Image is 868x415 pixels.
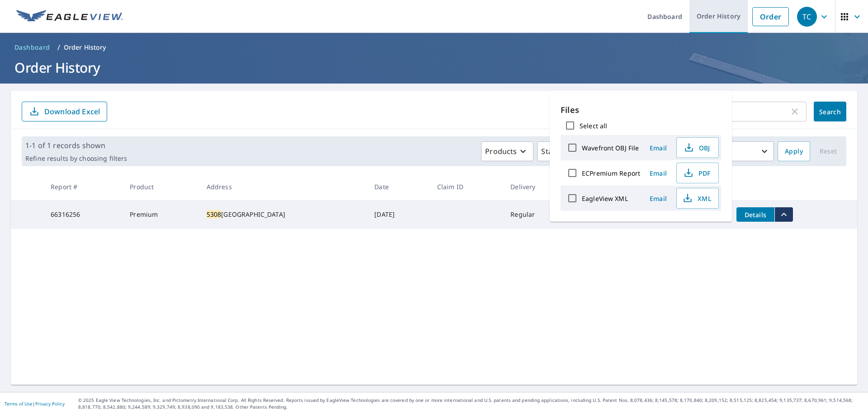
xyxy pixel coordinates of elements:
span: Email [647,194,669,203]
label: Wavefront OBJ File [582,144,639,152]
button: Products [481,141,533,161]
th: Product [123,173,199,200]
span: PDF [682,168,711,178]
span: Dashboard [14,43,50,52]
span: Email [647,144,669,152]
span: OBJ [682,142,711,153]
td: Regular [503,200,574,229]
label: ECPremium Report [582,169,640,177]
button: Email [644,191,673,205]
a: Terms of Use [5,401,33,407]
nav: breadcrumb [11,40,857,55]
button: Download Excel [22,102,107,121]
button: filesDropdownBtn-66316256 [774,207,793,222]
th: Delivery [503,173,574,200]
p: Products [485,146,517,157]
span: Email [647,169,669,177]
button: PDF [676,163,719,183]
th: Date [367,173,430,200]
p: Download Excel [44,107,100,117]
button: OBJ [676,137,719,158]
h1: Order History [11,58,857,77]
p: 1-1 of 1 records shown [25,140,127,151]
div: [GEOGRAPHIC_DATA] [207,210,360,219]
img: EV Logo [16,10,123,23]
button: Search [814,102,846,121]
button: Email [644,166,673,180]
td: Premium [123,200,199,229]
span: Details [742,210,769,219]
p: Status [541,146,563,157]
th: Claim ID [430,173,504,200]
p: Files [561,104,721,116]
mark: 5308 [207,210,222,219]
button: detailsBtn-66316256 [736,207,774,222]
button: Status [537,141,580,161]
a: Dashboard [11,40,54,55]
a: Order [752,7,789,26]
label: Select all [580,121,607,130]
span: Apply [785,146,803,157]
td: 66316256 [43,200,123,229]
th: Report # [43,173,123,200]
span: Search [821,107,839,116]
th: Address [199,173,368,200]
div: TC [797,7,817,27]
p: Order History [64,43,106,52]
p: © 2025 Eagle View Technologies, Inc. and Pictometry International Corp. All Rights Reserved. Repo... [78,397,863,410]
p: Refine results by choosing filters [25,154,127,163]
button: XML [676,188,719,209]
p: | [5,401,65,406]
span: XML [682,193,711,204]
button: Apply [778,141,810,161]
td: [DATE] [367,200,430,229]
label: EagleView XML [582,194,628,203]
button: Email [644,141,673,155]
li: / [57,42,60,53]
a: Privacy Policy [35,401,65,407]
